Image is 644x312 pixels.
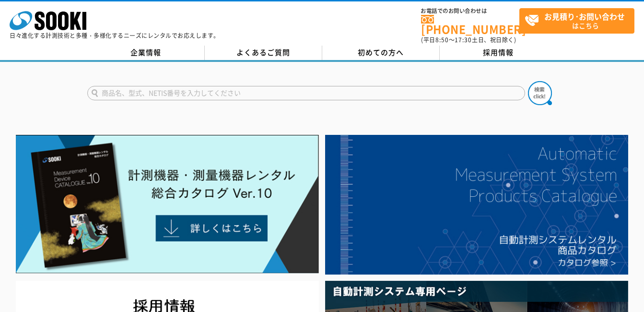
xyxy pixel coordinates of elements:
strong: お見積り･お問い合わせ [544,11,625,22]
img: btn_search.png [528,81,552,105]
span: 初めての方へ [358,47,404,58]
a: お見積り･お問い合わせはこちら [519,8,634,34]
span: はこちら [525,9,634,33]
a: 企業情報 [87,46,205,60]
span: 17:30 [455,36,472,44]
a: [PHONE_NUMBER] [421,15,519,35]
p: 日々進化する計測技術と多種・多様化するニーズにレンタルでお応えします。 [10,33,220,38]
img: Catalog Ver10 [16,135,319,274]
a: よくあるご質問 [205,46,322,60]
a: 初めての方へ [322,46,440,60]
input: 商品名、型式、NETIS番号を入力してください [87,86,525,100]
span: (平日 ～ 土日、祝日除く) [421,36,516,44]
img: 自動計測システムカタログ [325,135,628,275]
span: お電話でのお問い合わせは [421,8,519,14]
span: 8:50 [435,36,449,44]
a: 採用情報 [440,46,557,60]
